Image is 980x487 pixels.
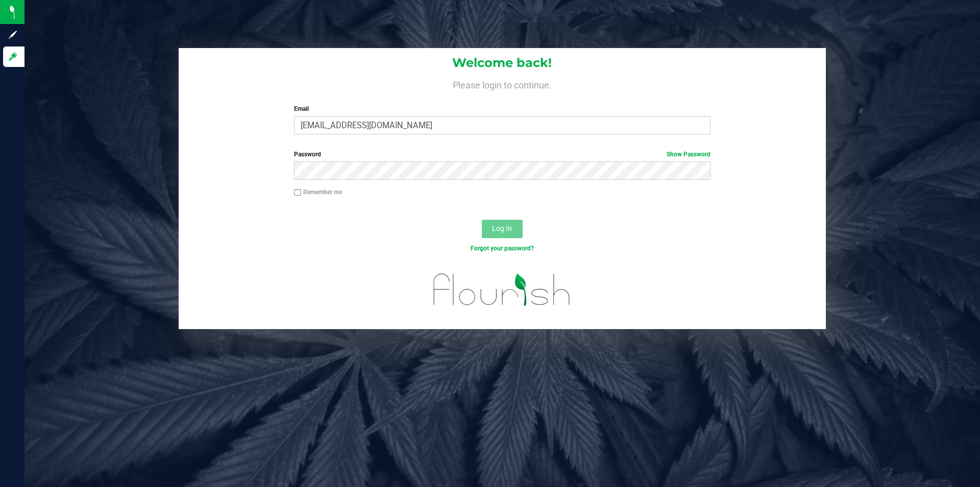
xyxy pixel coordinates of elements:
[492,224,512,233] span: Log In
[667,151,710,158] a: Show Password
[8,52,18,62] inline-svg: Log in
[294,189,301,196] input: Remember me
[294,104,710,113] label: Email
[482,220,523,238] button: Log In
[179,78,826,90] h4: Please login to continue.
[421,264,583,316] img: flourish_logo.svg
[294,151,321,158] span: Password
[8,30,18,40] inline-svg: Sign up
[179,56,826,69] h1: Welcome back!
[294,188,342,197] label: Remember me
[471,245,534,252] a: Forgot your password?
